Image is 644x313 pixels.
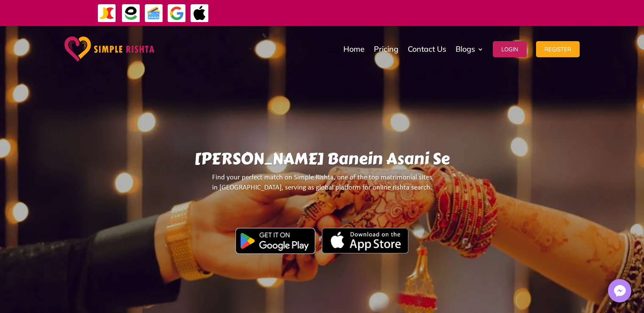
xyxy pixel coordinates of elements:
[493,41,527,57] button: Login
[84,149,560,173] h1: [PERSON_NAME] Banein Asani Se
[611,282,628,299] img: Messenger
[536,28,580,70] a: Register
[536,41,580,57] button: Register
[493,28,527,70] a: Login
[374,28,398,70] a: Pricing
[122,4,141,23] img: EasyPaisa-icon
[235,228,315,254] img: Google Play
[84,173,560,200] p: Find your perfect match on Simple Rishta, one of the top matrimonial sites in [GEOGRAPHIC_DATA], ...
[408,28,446,70] a: Contact Us
[190,4,209,23] img: ApplePay-icon
[167,4,186,23] img: GooglePay-icon
[97,4,116,23] img: JazzCash-icon
[456,28,484,70] a: Blogs
[343,28,365,70] a: Home
[144,4,163,23] img: Credit Cards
